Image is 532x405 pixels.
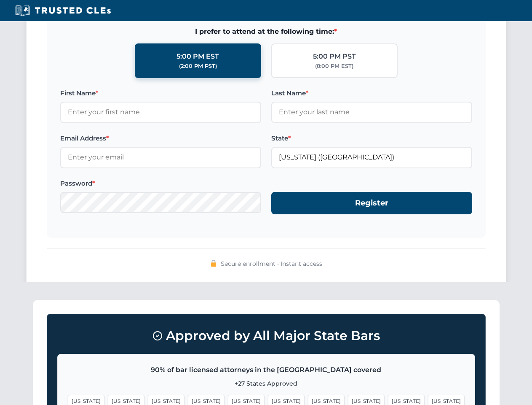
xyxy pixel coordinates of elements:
[176,51,219,62] div: 5:00 PM EST
[315,62,353,70] div: (8:00 PM EST)
[60,88,261,98] label: First Name
[271,88,472,98] label: Last Name
[60,178,261,189] label: Password
[13,4,113,17] img: Trusted CLEs
[313,51,356,62] div: 5:00 PM PST
[60,147,261,168] input: Enter your email
[271,133,472,143] label: State
[60,26,472,37] span: I prefer to attend at the following time:
[60,102,261,123] input: Enter your first name
[221,259,322,268] span: Secure enrollment • Instant access
[271,192,472,214] button: Register
[68,379,465,388] p: +27 States Approved
[179,62,217,70] div: (2:00 PM PST)
[210,260,217,267] img: 🔒
[60,133,261,143] label: Email Address
[271,147,472,168] input: Florida (FL)
[271,102,472,123] input: Enter your last name
[68,364,465,375] p: 90% of bar licensed attorneys in the [GEOGRAPHIC_DATA] covered
[57,324,475,347] h3: Approved by All Major State Bars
